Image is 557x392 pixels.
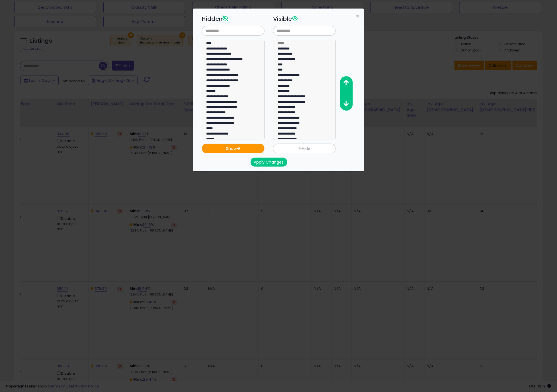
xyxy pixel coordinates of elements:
button: Show [202,144,265,153]
button: Hide [273,144,336,153]
span: × [356,12,359,20]
h3: Visible [273,15,336,23]
button: Apply Changes [251,158,287,167]
h3: Hidden [202,15,265,23]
